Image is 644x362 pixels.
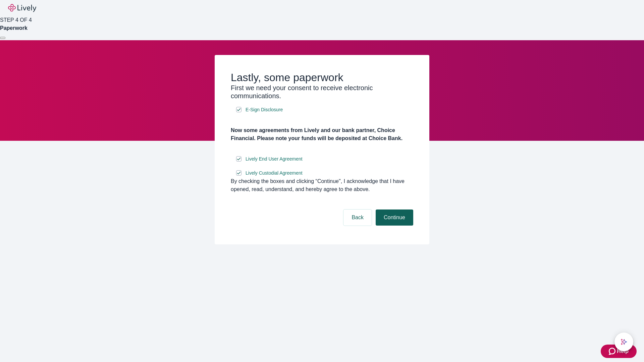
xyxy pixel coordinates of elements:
[609,347,617,355] svg: Zendesk support icon
[231,84,413,100] h3: First we need your consent to receive electronic communications.
[231,126,413,142] h4: Now some agreements from Lively and our bank partner, Choice Financial. Please note your funds wi...
[246,156,303,163] span: Lively End User Agreement
[246,170,303,177] span: Lively Custodial Agreement
[601,345,637,358] button: Zendesk support iconHelp
[244,106,284,114] a: e-sign disclosure document
[8,4,36,12] img: Lively
[244,155,304,163] a: e-sign disclosure document
[343,209,372,226] button: Back
[621,339,627,345] svg: Lively AI Assistant
[376,209,413,226] button: Continue
[231,71,413,84] h2: Lastly, some paperwork
[614,333,633,351] button: chat
[246,106,283,113] span: E-Sign Disclosure
[617,347,629,355] span: Help
[231,177,413,193] div: By checking the boxes and clicking “Continue", I acknowledge that I have opened, read, understand...
[244,169,304,177] a: e-sign disclosure document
